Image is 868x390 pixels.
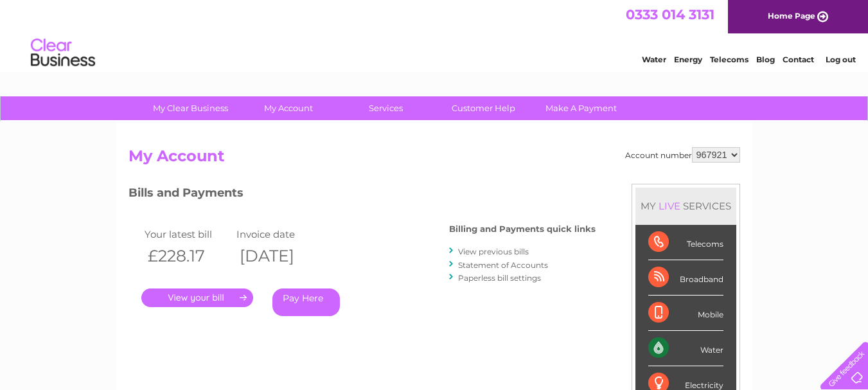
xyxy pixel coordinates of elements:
a: Statement of Accounts [458,260,548,270]
div: Telecoms [648,225,723,260]
h4: Billing and Payments quick links [449,224,596,234]
div: Clear Business is a trading name of Verastar Limited (registered in [GEOGRAPHIC_DATA] No. 3667643... [131,7,738,62]
div: Broadband [648,260,723,296]
a: Telecoms [710,55,748,64]
a: My Account [235,96,341,120]
a: . [141,288,253,307]
td: Invoice date [233,226,326,243]
a: My Clear Business [137,96,244,120]
div: Water [648,331,723,366]
td: Your latest bill [141,226,234,243]
th: [DATE] [233,243,326,269]
div: Mobile [648,296,723,331]
a: Log out [826,55,856,64]
a: Services [333,96,439,120]
a: Make A Payment [528,96,634,120]
div: LIVE [656,200,683,212]
img: logo.png [30,33,96,73]
div: Account number [625,147,740,163]
a: Pay Here [272,288,340,316]
a: Water [642,55,666,64]
a: Blog [756,55,775,64]
a: Contact [783,55,814,64]
a: Paperless bill settings [458,273,541,283]
a: 0333 014 3131 [626,6,714,22]
div: MY SERVICES [635,188,736,224]
a: Customer Help [430,96,536,120]
h2: My Account [128,147,740,172]
a: Energy [674,55,702,64]
a: View previous bills [458,247,529,256]
th: £228.17 [141,243,234,269]
h3: Bills and Payments [128,184,596,206]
